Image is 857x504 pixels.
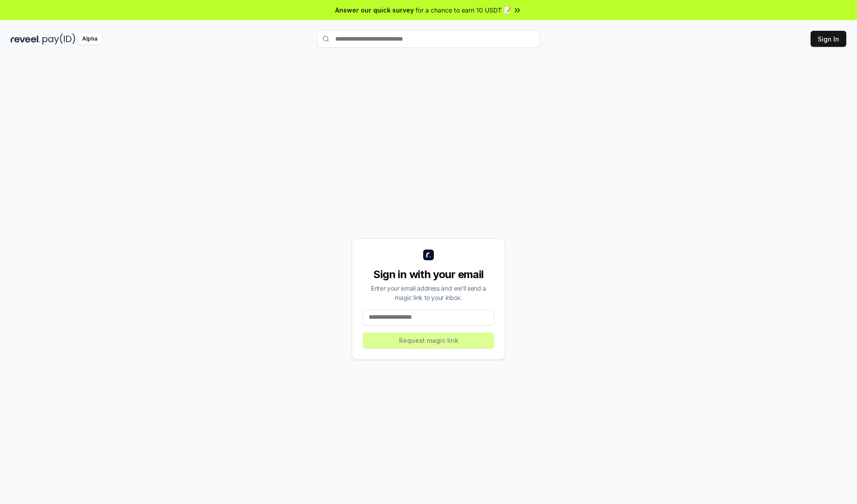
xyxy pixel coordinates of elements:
img: reveel_dark [11,33,41,45]
div: Alpha [77,33,102,45]
div: Enter your email address and we’ll send a magic link to your inbox. [363,283,494,302]
span: Answer our quick survey [335,5,414,15]
span: for a chance to earn 10 USDT 📝 [416,5,511,15]
button: Sign In [811,31,846,47]
img: logo_small [423,250,434,260]
div: Sign in with your email [363,267,494,282]
img: pay_id [42,33,75,45]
